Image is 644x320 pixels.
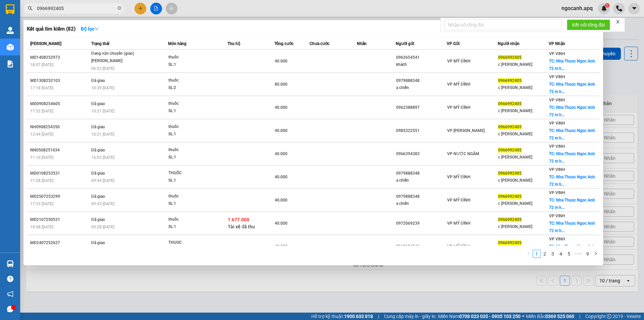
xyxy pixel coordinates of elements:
div: 0962388897 [396,104,446,111]
span: VP MỸ ĐÌNH [447,59,471,63]
a: 2 [541,250,548,258]
a: 5 [565,250,573,258]
span: 40.000 [275,105,287,110]
button: Bộ lọcdown [75,24,104,34]
span: left [527,252,531,256]
div: 0979888348 [396,193,446,200]
span: 09:44 [DATE] [91,178,114,183]
div: c [PERSON_NAME] [498,131,548,138]
span: 11:10 [DATE] [30,155,53,160]
span: VP VINH [549,237,565,241]
img: warehouse-icon [7,27,14,34]
div: SL: 1 [168,131,219,138]
div: khách [396,61,446,68]
img: solution-icon [7,60,14,67]
span: Đã giao [91,217,105,222]
div: 0962654541 [396,243,446,250]
span: 40.000 [275,59,287,63]
span: 17:28 [DATE] [30,178,53,183]
div: [PERSON_NAME] [91,57,142,65]
span: ••• [573,250,584,258]
span: close [615,19,620,24]
div: MD2507253299 [30,193,89,200]
span: Kết nối tổng đài [572,21,605,29]
span: 09:43 [DATE] [91,201,114,206]
span: Thu hộ [227,41,240,46]
span: down [94,27,99,31]
span: 0966992405 [498,125,522,129]
li: 4 [557,250,565,258]
span: VP VINH [549,98,565,102]
div: 0972069239 [396,220,446,227]
div: 0979888348 [396,170,446,177]
div: c [PERSON_NAME] [498,177,548,184]
span: VP VINH [549,144,565,149]
div: SL: 1 [168,200,219,208]
div: SL: 1 [168,154,219,161]
div: c [PERSON_NAME] [498,61,548,68]
h3: Kết quả tìm kiếm ( 82 ) [27,26,75,33]
div: MD0908254605 [30,100,89,107]
div: a chiến [396,200,446,207]
span: Đã giao [91,125,105,129]
li: 2 [541,250,549,258]
span: 0966992405 [498,240,522,245]
span: 0966992405 [498,148,522,152]
span: TC: Nha Thuoc Ngoc Anh 72 m h... [549,244,595,256]
span: VP Nhận [549,41,565,46]
div: thuốc [168,54,219,61]
li: 1 [533,250,541,258]
span: VP Gửi [447,41,460,46]
div: thuốc [168,123,219,131]
div: thuốc [168,216,219,223]
div: thuốc [168,146,219,154]
span: 17:18 [DATE] [30,86,53,90]
span: 40.000 [275,175,287,179]
span: Người nhận [498,41,520,46]
span: search [28,6,33,11]
span: 40.000 [275,221,287,226]
span: Đã giao [91,194,105,199]
span: Đã giao [91,101,105,106]
a: 1 [533,250,540,258]
span: TC: Nha Thuoc Ngoc Anh 72 m h... [549,151,595,164]
div: thuốc [168,100,219,107]
span: 18:08 [DATE] [30,225,53,229]
span: 10:21 [DATE] [91,109,114,113]
span: 18:07 [DATE] [30,62,53,67]
div: MD2407252627 [30,239,89,246]
span: VP VINH [549,75,565,79]
span: VP MỸ ĐÌNH [447,198,471,202]
span: VP VINH [549,190,565,195]
span: 0966992405 [498,194,522,199]
span: 10:39 [DATE] [91,86,114,90]
span: VP VINH [549,121,565,126]
span: 17:33 [DATE] [30,201,53,206]
span: [PERSON_NAME] [30,41,61,46]
span: TC: Nha Thuoc Ngoc Anh 72 m h... [549,175,595,187]
div: NN0508251034 [30,147,89,154]
span: Đã giao [91,78,105,83]
div: c [PERSON_NAME] [498,154,548,161]
div: 0979888348 [396,77,446,84]
div: SL: 2 [168,84,219,92]
div: 0962654541 [396,54,446,61]
img: logo-vxr [6,4,14,14]
span: Trạng thái [91,41,109,46]
span: notification [7,291,13,297]
span: VP VINH [549,51,565,56]
strong: Bộ lọc [81,26,99,32]
span: Đã giao [91,148,105,152]
span: 40.000 [275,198,287,202]
span: Người gửi [396,41,414,46]
span: VP MỸ ĐÌNH [447,82,471,87]
span: VP MỸ ĐÌNH [447,105,471,110]
span: VP VINH [549,214,565,218]
span: 0966992405 [498,171,522,176]
span: 0966992405 [498,101,522,106]
img: warehouse-icon [7,260,14,267]
li: Previous Page [525,250,533,258]
span: Món hàng [168,41,186,46]
div: c [PERSON_NAME] [498,223,548,230]
div: Đang vận chuyển (giao) [91,50,142,57]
